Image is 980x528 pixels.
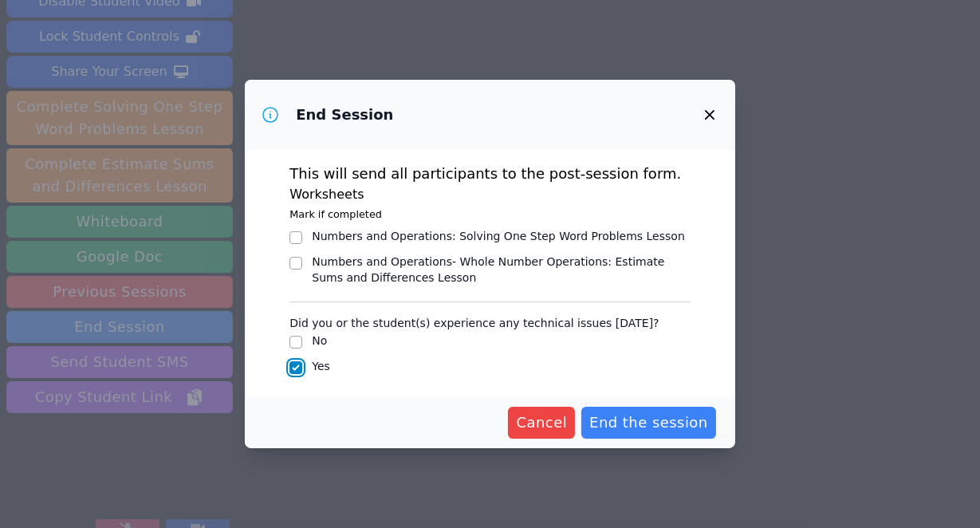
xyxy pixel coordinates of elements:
[289,163,691,185] p: This will send all participants to the post-session form.
[581,407,716,439] button: End the session
[289,185,691,204] h3: Worksheets
[289,208,382,220] small: Mark if completed
[312,254,691,286] div: Numbers and Operations- Whole Number Operations : Estimate Sums and Differences Lesson
[312,228,685,244] div: Numbers and Operations : Solving One Step Word Problems Lesson
[296,105,393,124] h3: End Session
[312,334,327,347] label: No
[508,407,575,439] button: Cancel
[589,412,708,434] span: End the session
[289,309,659,333] legend: Did you or the student(s) experience any technical issues [DATE]?
[516,412,567,434] span: Cancel
[312,360,330,372] label: Yes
